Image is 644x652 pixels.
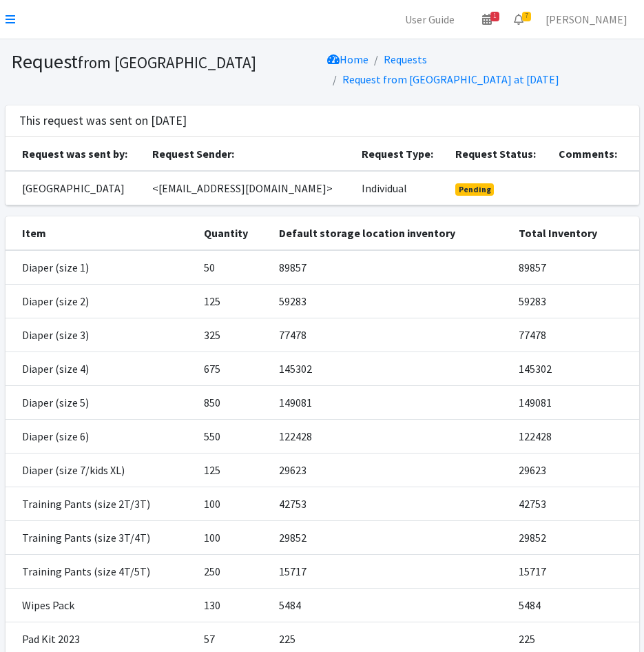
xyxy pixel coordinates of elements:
a: Requests [384,52,427,66]
td: 89857 [271,250,510,285]
span: Pending [455,183,495,196]
h1: Request [11,50,318,74]
td: Diaper (size 7/kids XL) [6,453,196,487]
td: 5484 [271,588,510,622]
td: 122428 [510,419,639,453]
td: 5484 [510,588,639,622]
td: 125 [196,284,271,318]
a: [PERSON_NAME] [534,6,638,33]
span: 1 [490,12,499,21]
td: 325 [196,318,271,352]
td: 675 [196,352,271,385]
td: 42753 [510,487,639,520]
td: Wipes Pack [6,588,196,622]
td: 130 [196,588,271,622]
th: Total Inventory [510,216,639,250]
th: Request was sent by: [6,137,144,171]
a: Request from [GEOGRAPHIC_DATA] at [DATE] [342,72,559,86]
td: 15717 [271,554,510,588]
td: Training Pants (size 4T/5T) [6,554,196,588]
td: 15717 [510,554,639,588]
th: Comments: [550,137,639,171]
td: Training Pants (size 3T/4T) [6,520,196,554]
td: 89857 [510,250,639,285]
span: 7 [522,12,531,21]
td: 122428 [271,419,510,453]
td: Diaper (size 3) [6,318,196,352]
h3: This request was sent on [DATE] [19,114,187,128]
td: [GEOGRAPHIC_DATA] [6,171,144,205]
td: 145302 [510,352,639,385]
td: 850 [196,385,271,419]
td: 59283 [271,284,510,318]
a: Home [327,52,368,66]
th: Quantity [196,216,271,250]
td: 77478 [271,318,510,352]
a: 7 [503,6,534,33]
td: Training Pants (size 2T/3T) [6,487,196,520]
td: <[EMAIL_ADDRESS][DOMAIN_NAME]> [144,171,353,205]
a: 1 [471,6,503,33]
a: User Guide [394,6,466,33]
td: 42753 [271,487,510,520]
td: 125 [196,453,271,487]
th: Item [6,216,196,250]
td: 50 [196,250,271,285]
th: Request Type: [353,137,447,171]
td: 29623 [510,453,639,487]
td: 77478 [510,318,639,352]
th: Request Sender: [144,137,353,171]
td: Diaper (size 4) [6,352,196,385]
td: 100 [196,520,271,554]
td: 59283 [510,284,639,318]
td: 145302 [271,352,510,385]
td: Diaper (size 2) [6,284,196,318]
td: 250 [196,554,271,588]
td: 29852 [271,520,510,554]
td: 550 [196,419,271,453]
td: 100 [196,487,271,520]
td: 29623 [271,453,510,487]
td: Diaper (size 5) [6,385,196,419]
td: Diaper (size 6) [6,419,196,453]
td: 29852 [510,520,639,554]
td: Individual [353,171,447,205]
td: 149081 [271,385,510,419]
th: Default storage location inventory [271,216,510,250]
td: 149081 [510,385,639,419]
th: Request Status: [447,137,550,171]
small: from [GEOGRAPHIC_DATA] [78,52,256,72]
td: Diaper (size 1) [6,250,196,285]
